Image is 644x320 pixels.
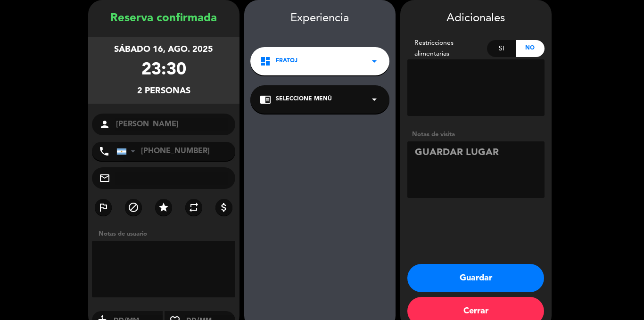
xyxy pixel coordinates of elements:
i: person [99,119,110,130]
i: attach_money [218,202,230,213]
div: Restricciones alimentarias [407,38,487,59]
span: Seleccione Menú [276,95,332,104]
i: chrome_reader_mode [260,94,271,105]
div: Adicionales [407,9,545,28]
div: 2 personas [137,84,190,98]
div: No [516,40,545,57]
div: Si [487,40,516,57]
div: 23:30 [141,57,186,84]
i: phone [99,146,110,157]
i: arrow_drop_down [369,94,380,105]
div: Argentina: +54 [117,142,139,160]
i: arrow_drop_down [369,56,380,67]
div: sábado 16, ago. 2025 [114,43,213,57]
div: Notas de usuario [94,229,239,239]
button: Guardar [407,264,544,292]
i: repeat [188,202,199,213]
i: outlined_flag [98,202,109,213]
i: mail_outline [99,172,110,184]
span: Fratoj [276,57,297,66]
i: dashboard [260,56,271,67]
div: Notas de visita [407,130,545,139]
div: Experiencia [244,9,396,28]
div: Reserva confirmada [88,9,239,28]
i: star [158,202,169,213]
i: block [128,202,139,213]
